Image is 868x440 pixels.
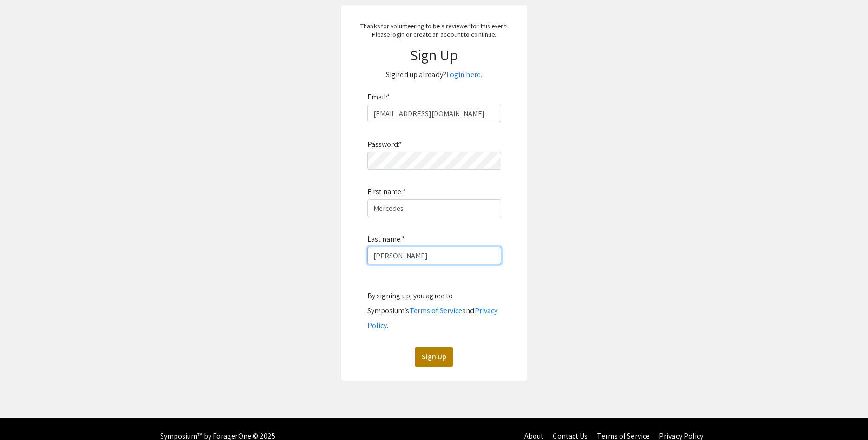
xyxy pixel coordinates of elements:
[367,232,405,247] label: Last name:
[351,67,518,82] p: Signed up already?
[446,70,482,79] a: Login here.
[367,289,501,333] div: By signing up, you agree to Symposium’s and .
[367,184,406,199] label: First name:
[351,22,518,30] p: Thanks for volunteering to be a reviewer for this event!
[415,347,453,367] button: Sign Up
[367,137,403,152] label: Password:
[367,90,391,105] label: Email:
[351,30,518,39] p: Please login or create an account to continue.
[351,46,518,64] h1: Sign Up
[410,306,463,315] a: Terms of Service
[7,398,39,433] iframe: Chat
